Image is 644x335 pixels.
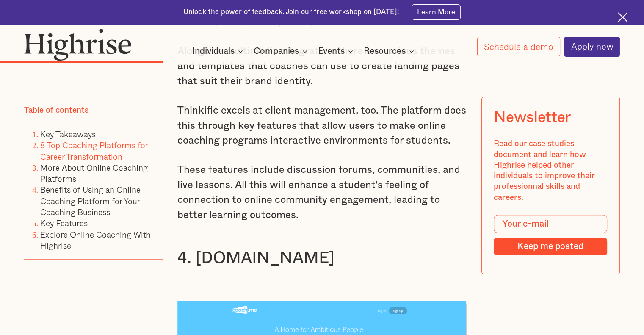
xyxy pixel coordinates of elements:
a: Learn More [412,4,461,19]
form: Modal Form [494,215,608,255]
a: More About Online Coaching Platforms [40,161,148,185]
a: 8 Top Coaching Platforms for Career Transformation [40,139,148,163]
a: Schedule a demo [477,37,560,56]
img: Highrise logo [24,28,132,61]
div: Resources [364,46,406,56]
h3: 4. [DOMAIN_NAME] [177,248,467,269]
a: Benefits of Using an Online Coaching Platform for Your Coaching Business [40,184,141,219]
a: Apply now [564,37,620,57]
a: Key Takeaways [40,128,96,140]
p: These features include discussion forums, communities, and live lessons. All this will enhance a ... [177,163,467,223]
div: Events [318,46,356,56]
p: Thinkific excels at client management, too. The platform does this through key features that allo... [177,103,467,149]
div: Read our case studies document and learn how Highrise helped other individuals to improve their p... [494,139,608,203]
img: Cross icon [618,12,627,22]
div: Companies [254,46,310,56]
input: Keep me posted [494,238,608,255]
div: Individuals [192,46,235,56]
input: Your e-mail [494,215,608,233]
div: Unlock the power of feedback. Join our free workshop on [DATE]! [183,7,399,17]
div: Individuals [192,46,246,56]
div: Newsletter [494,109,571,127]
a: Key Features [40,217,88,230]
div: Events [318,46,345,56]
div: Resources [364,46,417,56]
div: Table of contents [24,105,88,116]
p: Alongside multimedia integration, there are various themes and templates that coaches can use to ... [177,44,467,89]
a: Explore Online Coaching With Highrise [40,228,151,252]
div: Companies [254,46,299,56]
